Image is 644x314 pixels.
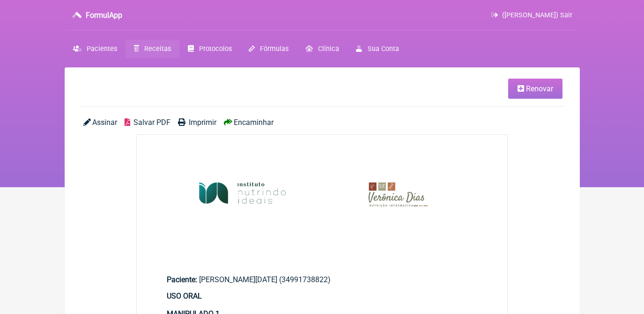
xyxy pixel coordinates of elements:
[179,40,240,58] a: Protocolos
[167,275,197,284] span: Paciente:
[189,118,216,127] span: Imprimir
[92,118,117,127] span: Assinar
[167,275,478,284] div: [PERSON_NAME][DATE] (34991738822)
[178,118,216,127] a: Imprimir
[234,118,274,127] span: Encaminhar
[65,40,126,58] a: Pacientes
[491,11,572,19] a: ([PERSON_NAME]) Sair
[137,135,508,258] img: rSewsjIQ7AAAAAAAMhDsAAAAAAAyEOwAAAAAADIQ7AAAAAAAMhDsAAAAAAAyEOwAAAAAADIQ7AAAAAAAMhDsAAAAAAAyEOwAA...
[368,45,399,53] span: Sua Conta
[240,40,297,58] a: Fórmulas
[144,45,171,53] span: Receitas
[224,118,274,127] a: Encaminhar
[260,45,289,53] span: Fórmulas
[86,11,122,20] h3: FormulApp
[125,118,170,127] a: Salvar PDF
[126,40,179,58] a: Receitas
[199,45,232,53] span: Protocolos
[508,79,563,99] a: Renovar
[133,118,170,127] span: Salvar PDF
[318,45,339,53] span: Clínica
[297,40,348,58] a: Clínica
[348,40,407,58] a: Sua Conta
[83,118,117,127] a: Assinar
[502,11,572,19] span: ([PERSON_NAME]) Sair
[526,84,553,93] span: Renovar
[87,45,117,53] span: Pacientes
